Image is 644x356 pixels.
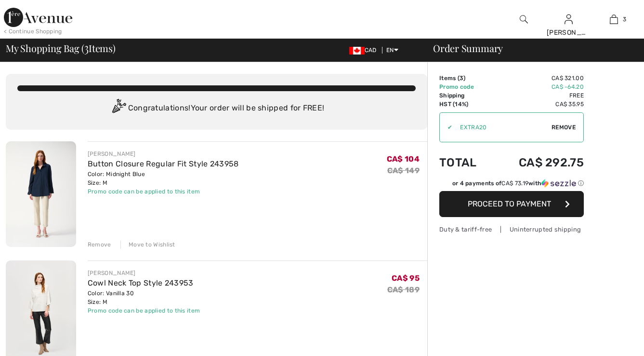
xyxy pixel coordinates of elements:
[452,179,584,188] div: or 4 payments of with
[439,82,492,91] td: Promo code
[460,75,463,82] span: 3
[492,74,584,82] td: CA$ 321.00
[387,154,420,164] span: CA$ 104
[17,99,416,118] div: Congratulations! Your order will be shipped for FREE!
[120,240,175,249] div: Move to Wishlist
[439,179,584,191] div: or 4 payments ofCA$ 73.19withSezzle Click to learn more about Sezzle
[439,74,492,82] td: Items ( )
[4,27,62,36] div: < Continue Shopping
[452,113,552,142] input: Promo code
[387,166,420,175] s: CA$ 149
[439,146,492,179] td: Total
[501,180,528,187] span: CA$ 73.19
[439,191,584,217] button: Proceed to Payment
[88,150,239,158] div: [PERSON_NAME]
[4,8,72,27] img: 1ère Avenue
[88,159,239,168] a: Button Closure Regular Fit Style 243958
[541,179,576,188] img: Sezzle
[88,240,111,249] div: Remove
[88,306,200,315] div: Promo code can be applied to this item
[552,123,576,132] span: Remove
[492,100,584,109] td: CA$ 35.95
[349,47,365,55] img: Canadian Dollar
[386,47,398,54] span: EN
[565,14,573,24] a: Sign In
[468,199,551,208] span: Proceed to Payment
[88,269,200,277] div: [PERSON_NAME]
[492,82,584,91] td: CA$ -64.20
[88,278,194,288] a: Cowl Neck Top Style 243953
[440,123,452,132] div: ✔
[349,47,381,54] span: CAD
[610,14,618,25] img: My Bag
[565,14,573,25] img: My Info
[392,274,420,283] span: CA$ 95
[88,289,200,306] div: Color: Vanilla 30 Size: M
[421,43,638,53] div: Order Summary
[439,225,584,234] div: Duty & tariff-free | Uninterrupted shipping
[84,41,89,54] span: 3
[591,14,636,25] a: 3
[492,146,584,179] td: CA$ 292.75
[88,187,239,196] div: Promo code can be applied to this item
[387,285,420,294] s: CA$ 189
[520,14,528,25] img: search the website
[547,27,591,38] div: [PERSON_NAME]
[109,99,128,118] img: Congratulation2.svg
[6,141,76,247] img: Button Closure Regular Fit Style 243958
[439,100,492,109] td: HST (14%)
[6,43,116,53] span: My Shopping Bag ( Items)
[439,91,492,100] td: Shipping
[88,170,239,187] div: Color: Midnight Blue Size: M
[623,15,626,24] span: 3
[492,91,584,100] td: Free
